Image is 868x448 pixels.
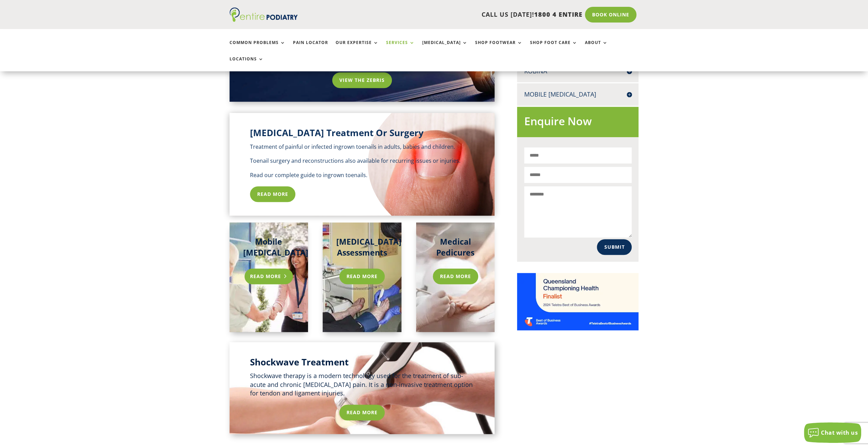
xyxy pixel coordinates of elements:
[821,429,858,436] span: Chat with us
[422,40,468,55] a: [MEDICAL_DATA]
[339,405,385,420] a: Read More
[530,40,577,55] a: Shop Foot Care
[243,236,295,261] h2: Mobile [MEDICAL_DATA]
[324,10,583,19] p: CALL US [DATE]!
[250,127,474,142] h2: [MEDICAL_DATA] Treatment Or Surgery
[475,40,523,55] a: Shop Footwear
[250,143,474,157] p: Treatment of painful or infected ingrown toenails in adults, babies and children.
[230,40,285,55] a: Common Problems
[534,10,583,18] span: 1800 4 ENTIRE
[336,236,388,261] h2: [MEDICAL_DATA] Assessments
[339,269,385,284] a: Read more
[230,57,264,71] a: Locations
[597,239,632,255] button: Submit
[430,236,481,261] h2: Medical Pedicures
[250,157,474,171] p: Toenail surgery and reconstructions also available for recurring issues or injuries.
[250,186,295,202] a: Read More
[517,273,638,330] img: Telstra Business Awards QLD State Finalist - Championing Health Category
[250,171,474,180] p: Read our complete guide to ingrown toenails.
[585,40,608,55] a: About
[230,8,298,22] img: logo (1)
[336,40,379,55] a: Our Expertise
[524,90,632,99] h4: Mobile [MEDICAL_DATA]
[250,372,474,398] p: Shockwave therapy is a modern technology used for the treatment of sub-acute and chronic [MEDICAL...
[585,7,636,23] a: Book Online
[433,269,478,284] a: Read more
[386,40,415,55] a: Services
[250,356,474,372] h2: Shockwave Treatment
[293,40,328,55] a: Pain Locator
[517,325,638,332] a: Telstra Business Awards QLD State Finalist - Championing Health Category
[332,72,392,88] a: View the Zebris
[804,422,861,443] button: Chat with us
[230,16,298,23] a: Entire Podiatry
[245,269,293,284] a: Read more
[524,114,632,132] h2: Enquire Now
